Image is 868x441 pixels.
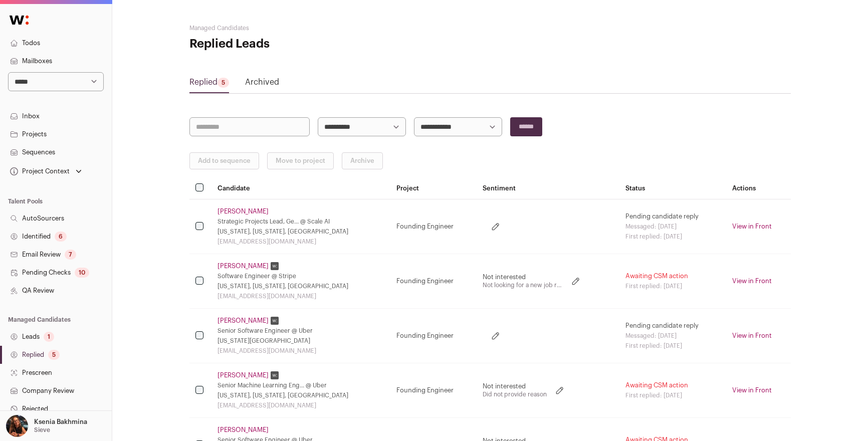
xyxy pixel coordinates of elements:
a: Replied [189,76,229,92]
p: Not looking for a new job right now [483,281,563,289]
div: [EMAIL_ADDRESS][DOMAIN_NAME] [218,238,384,246]
a: View in Front [732,332,772,339]
div: 7 [65,250,76,260]
div: [EMAIL_ADDRESS][DOMAIN_NAME] [218,292,384,300]
div: 10 [75,268,89,278]
div: Project Context [8,167,70,175]
div: Awaiting CSM action [625,381,720,389]
p: Did not provide reason [483,390,547,398]
div: Messaged: [DATE] [625,332,720,350]
td: Founding Engineer [390,254,477,309]
img: 13968079-medium_jpg [6,415,28,437]
p: Ksenia Bakhmina [34,418,87,426]
a: View in Front [732,278,772,284]
p: Sieve [34,426,50,434]
div: 1 [44,332,54,342]
div: Strategic Projects Lead, Ge... @ Scale AI [218,217,384,226]
div: [US_STATE][GEOGRAPHIC_DATA] [218,337,384,345]
th: Candidate [211,177,390,199]
div: Software Engineer @ Stripe [218,272,384,280]
th: Actions [726,177,791,199]
div: First replied: [DATE] [625,233,720,241]
div: First replied: [DATE] [625,342,720,350]
a: Archived [245,76,279,92]
p: Not interested [483,273,563,281]
th: Sentiment [477,177,619,199]
a: [PERSON_NAME] [218,262,269,270]
div: 6 [55,232,67,242]
th: Project [390,177,477,199]
div: First replied: [DATE] [625,391,720,399]
div: Senior Software Engineer @ Uber [218,327,384,335]
div: Pending candidate reply [625,322,720,330]
div: [EMAIL_ADDRESS][DOMAIN_NAME] [218,401,384,409]
td: Founding Engineer [390,309,477,363]
div: [EMAIL_ADDRESS][DOMAIN_NAME] [218,347,384,355]
a: [PERSON_NAME] [218,317,269,325]
a: View in Front [732,223,772,230]
div: [US_STATE], [US_STATE], [GEOGRAPHIC_DATA] [218,282,384,290]
a: [PERSON_NAME] [218,426,269,434]
div: 5 [218,78,229,88]
div: Senior Machine Learning Eng... @ Uber [218,381,384,389]
a: [PERSON_NAME] [218,207,269,215]
div: 5 [48,350,60,360]
td: Founding Engineer [390,363,477,418]
p: Not interested [483,382,547,390]
div: First replied: [DATE] [625,282,720,290]
th: Status [619,177,726,199]
td: Founding Engineer [390,199,477,254]
div: Messaged: [DATE] [625,223,720,241]
h1: Replied Leads [189,36,390,52]
div: Pending candidate reply [625,212,720,220]
button: Open dropdown [8,164,84,178]
a: View in Front [732,387,772,393]
button: Open dropdown [4,415,89,437]
div: [US_STATE], [US_STATE], [GEOGRAPHIC_DATA] [218,391,384,399]
h2: Managed Candidates [189,24,390,32]
a: [PERSON_NAME] [218,371,269,379]
img: Wellfound [4,10,34,30]
div: [US_STATE], [US_STATE], [GEOGRAPHIC_DATA] [218,228,384,236]
div: Awaiting CSM action [625,272,720,280]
